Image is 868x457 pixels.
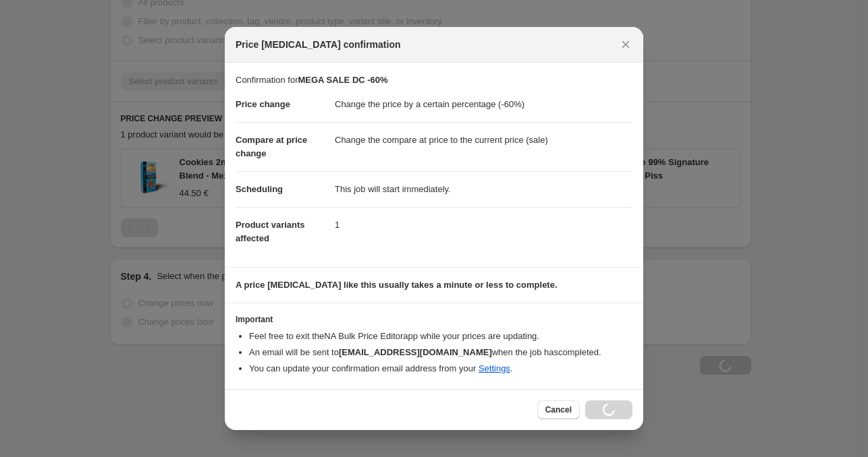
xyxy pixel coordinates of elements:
[236,220,305,243] span: Product variants affected
[249,362,632,375] li: You can update your confirmation email address from your .
[249,330,632,343] li: Feel free to exit the NA Bulk Price Editor app while your prices are updating.
[616,35,635,54] button: Close
[236,73,632,87] p: Confirmation for
[545,404,572,415] span: Cancel
[335,122,632,158] dd: Change the compare at price to the current price (sale)
[479,363,510,373] a: Settings
[298,75,387,85] b: MEGA SALE DC -60%
[236,38,401,51] span: Price [MEDICAL_DATA] confirmation
[236,314,632,325] h3: Important
[335,87,632,122] dd: Change the price by a certain percentage (-60%)
[335,207,632,243] dd: 1
[249,346,632,359] li: An email will be sent to when the job has completed .
[236,135,307,158] span: Compare at price change
[236,184,283,194] span: Scheduling
[339,347,492,357] b: [EMAIL_ADDRESS][DOMAIN_NAME]
[335,171,632,207] dd: This job will start immediately.
[236,280,558,290] b: A price [MEDICAL_DATA] like this usually takes a minute or less to complete.
[537,400,580,419] button: Cancel
[236,99,290,109] span: Price change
